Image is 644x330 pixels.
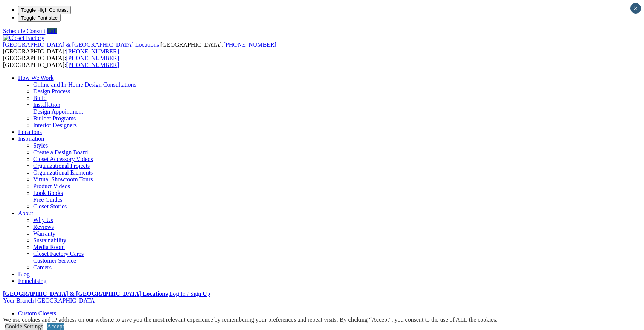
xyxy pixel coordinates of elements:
span: [GEOGRAPHIC_DATA]: [GEOGRAPHIC_DATA]: [3,55,119,68]
span: [GEOGRAPHIC_DATA] & [GEOGRAPHIC_DATA] Locations [3,41,159,48]
button: Toggle High Contrast [18,6,71,14]
a: Schedule Consult [3,28,45,34]
span: Toggle High Contrast [21,7,68,13]
img: Closet Factory [3,35,44,41]
a: Closet Stories [33,203,67,210]
a: Builder Programs [33,115,76,122]
a: Closet Accessory Videos [33,156,93,162]
a: Call [47,28,57,34]
span: [GEOGRAPHIC_DATA]: [GEOGRAPHIC_DATA]: [3,41,276,55]
a: Custom Closets [18,310,56,316]
a: Media Room [33,244,65,250]
a: Look Books [33,190,63,196]
a: Installation [33,102,60,108]
a: [PHONE_NUMBER] [223,41,276,48]
a: [GEOGRAPHIC_DATA] & [GEOGRAPHIC_DATA] Locations [3,41,160,48]
a: Free Guides [33,196,63,203]
a: Log In / Sign Up [169,290,210,297]
a: Design Appointment [33,108,83,115]
a: Interior Designers [33,122,77,128]
a: Styles [33,142,48,149]
a: About [18,210,33,216]
a: [PHONE_NUMBER] [66,62,119,68]
a: Organizational Elements [33,169,93,176]
a: Customer Service [33,257,76,264]
a: Virtual Showroom Tours [33,176,93,182]
a: Reviews [33,224,54,230]
a: Build [33,95,47,101]
a: Franchising [18,278,47,284]
span: Your Branch [3,297,34,304]
a: Accept [47,323,64,330]
a: Sustainability [33,237,66,243]
a: Locations [18,129,42,135]
a: [PHONE_NUMBER] [66,55,119,61]
a: [PHONE_NUMBER] [66,48,119,55]
button: Close [630,3,641,14]
a: How We Work [18,75,54,81]
div: We use cookies and IP address on our website to give you the most relevant experience by remember... [3,316,497,323]
a: Product Videos [33,183,70,189]
a: Blog [18,271,30,277]
a: Your Branch [GEOGRAPHIC_DATA] [3,297,97,304]
a: Online and In-Home Design Consultations [33,81,136,88]
a: Closet Factory Cares [33,251,84,257]
button: Toggle Font size [18,14,61,22]
a: Create a Design Board [33,149,88,155]
a: Why Us [33,217,53,223]
a: Careers [33,264,52,271]
a: Design Process [33,88,70,94]
span: [GEOGRAPHIC_DATA] [35,297,96,304]
a: Inspiration [18,135,44,142]
a: Organizational Projects [33,163,90,169]
a: Warranty [33,230,55,237]
a: Cookie Settings [5,323,43,330]
span: Toggle Font size [21,15,58,21]
a: [GEOGRAPHIC_DATA] & [GEOGRAPHIC_DATA] Locations [3,290,168,297]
